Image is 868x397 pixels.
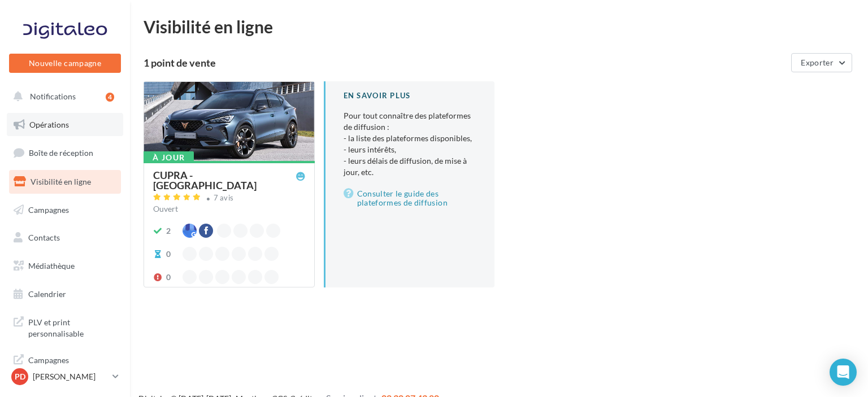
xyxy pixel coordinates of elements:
[344,90,477,101] div: En savoir plus
[166,272,171,283] div: 0
[7,348,123,381] a: Campagnes DataOnDemand
[28,352,116,377] span: Campagnes DataOnDemand
[15,371,25,382] span: PD
[7,113,123,137] a: Opérations
[153,192,305,206] a: 7 avis
[166,248,171,260] div: 0
[7,310,123,343] a: PLV et print personnalisable
[7,141,123,165] a: Boîte de réception
[144,151,194,164] div: À jour
[344,155,477,178] li: - leurs délais de diffusion, de mise à jour, etc.
[7,170,123,194] a: Visibilité en ligne
[791,53,852,72] button: Exporter
[29,120,69,129] span: Opérations
[31,177,91,186] span: Visibilité en ligne
[7,282,123,306] a: Calendrier
[9,366,121,387] a: PD [PERSON_NAME]
[344,133,477,144] li: - la liste des plateformes disponibles,
[7,226,123,250] a: Contacts
[33,371,108,382] p: [PERSON_NAME]
[166,225,171,237] div: 2
[214,194,234,202] div: 7 avis
[344,144,477,155] li: - leurs intérêts,
[29,148,93,158] span: Boîte de réception
[9,54,121,73] button: Nouvelle campagne
[28,204,69,214] span: Campagnes
[30,91,76,101] span: Notifications
[28,289,66,299] span: Calendrier
[7,198,123,222] a: Campagnes
[830,359,857,386] div: Open Intercom Messenger
[28,315,116,339] span: PLV et print personnalisable
[344,187,477,210] a: Consulter le guide des plateformes de diffusion
[144,58,787,68] div: 1 point de vente
[144,18,854,35] div: Visibilité en ligne
[28,261,75,271] span: Médiathèque
[7,85,119,108] button: Notifications 4
[28,233,60,242] span: Contacts
[106,93,114,102] div: 4
[344,110,477,178] p: Pour tout connaître des plateformes de diffusion :
[153,204,178,213] span: Ouvert
[7,254,123,278] a: Médiathèque
[153,170,296,190] div: CUPRA - [GEOGRAPHIC_DATA]
[801,58,834,67] span: Exporter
